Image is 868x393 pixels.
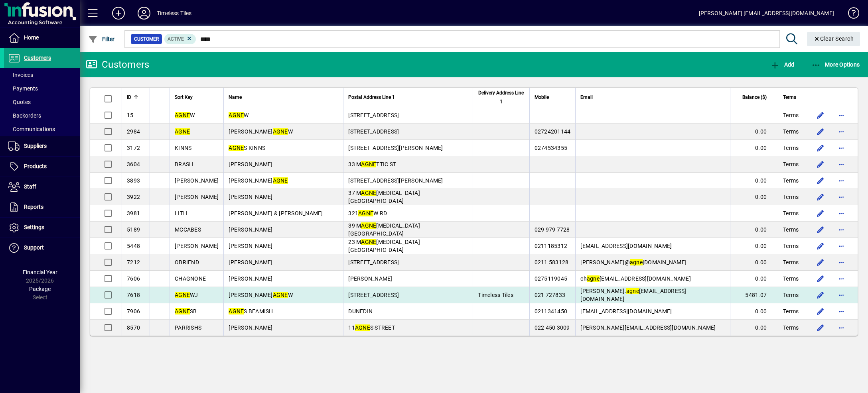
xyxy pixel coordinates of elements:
[127,275,140,282] span: 7606
[127,93,145,102] div: ID
[730,320,778,336] td: 0.00
[229,112,244,118] em: AGNE
[361,161,376,167] em: AGNE
[361,239,376,245] em: AGNE
[127,324,140,331] span: 8570
[4,28,80,48] a: Home
[229,292,293,298] span: [PERSON_NAME] W
[835,272,848,285] button: More options
[535,324,570,331] span: 022 450 3009
[730,254,778,271] td: 0.00
[361,190,376,196] em: AGNE
[175,177,219,184] span: [PERSON_NAME]
[814,223,827,236] button: Edit
[4,218,80,238] a: Settings
[770,61,794,68] span: Add
[783,160,799,168] span: Terms
[229,226,272,233] span: [PERSON_NAME]
[127,243,140,249] span: 5448
[835,191,848,203] button: More options
[814,321,827,334] button: Edit
[730,222,778,238] td: 0.00
[131,6,157,20] button: Profile
[814,174,827,187] button: Edit
[175,112,190,118] em: AGNE
[127,259,140,265] span: 7212
[580,308,672,314] span: [EMAIL_ADDRESS][DOMAIN_NAME]
[348,324,395,331] span: 11 S STREET
[783,226,799,234] span: Terms
[229,259,272,265] span: [PERSON_NAME]
[348,112,399,118] span: [STREET_ADDRESS]
[4,82,80,95] a: Payments
[813,35,854,42] span: Clear Search
[630,259,643,265] em: agne
[814,141,827,154] button: Edit
[229,93,242,102] span: Name
[229,308,244,314] em: AGNE
[127,145,140,151] span: 3172
[175,194,219,200] span: [PERSON_NAME]
[86,32,117,46] button: Filter
[814,125,827,138] button: Edit
[273,128,288,135] em: AGNE
[23,269,57,275] span: Financial Year
[730,271,778,287] td: 0.00
[157,7,191,20] div: Timeless Tiles
[175,112,195,118] span: W
[814,191,827,203] button: Edit
[783,209,799,217] span: Terms
[348,161,396,167] span: 33 M TTIC ST
[229,210,323,216] span: [PERSON_NAME] & [PERSON_NAME]
[229,145,265,151] span: S KINNS
[24,204,43,210] span: Reports
[580,288,686,302] span: [PERSON_NAME]. [EMAIL_ADDRESS][DOMAIN_NAME]
[8,85,38,92] span: Payments
[355,324,370,331] em: AGNE
[229,145,244,151] em: AGNE
[4,109,80,122] a: Backorders
[580,93,593,102] span: Email
[814,158,827,171] button: Edit
[86,58,149,71] div: Customers
[273,177,288,184] em: AGNE
[535,259,569,265] span: 0211 583128
[175,210,187,216] span: LITH
[175,275,206,282] span: CHAGNONE
[478,88,524,106] span: Delivery Address Line 1
[24,143,47,149] span: Suppliers
[4,68,80,82] a: Invoices
[730,287,778,303] td: 5481.07
[587,275,600,282] em: agne
[8,112,41,119] span: Backorders
[580,275,691,282] span: ch [EMAIL_ADDRESS][DOMAIN_NAME]
[361,222,376,229] em: AGNE
[730,303,778,320] td: 0.00
[783,275,799,283] span: Terms
[229,177,288,184] span: [PERSON_NAME]
[626,288,639,294] em: agne
[835,223,848,236] button: More options
[768,57,796,72] button: Add
[783,242,799,250] span: Terms
[4,122,80,136] a: Communications
[835,125,848,138] button: More options
[535,275,568,282] span: 0275119045
[730,124,778,140] td: 0.00
[229,112,249,118] span: W
[229,161,272,167] span: [PERSON_NAME]
[229,128,293,135] span: [PERSON_NAME] W
[783,291,799,299] span: Terms
[175,145,191,151] span: KINNS
[811,61,860,68] span: More Options
[24,183,36,190] span: Staff
[814,305,827,318] button: Edit
[535,93,571,102] div: Mobile
[580,324,716,331] span: [PERSON_NAME][EMAIL_ADDRESS][DOMAIN_NAME]
[348,145,443,151] span: [STREET_ADDRESS][PERSON_NAME]
[783,324,799,332] span: Terms
[348,210,387,216] span: 321 W RD
[175,308,190,314] em: AGNE
[783,307,799,315] span: Terms
[809,57,862,72] button: More Options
